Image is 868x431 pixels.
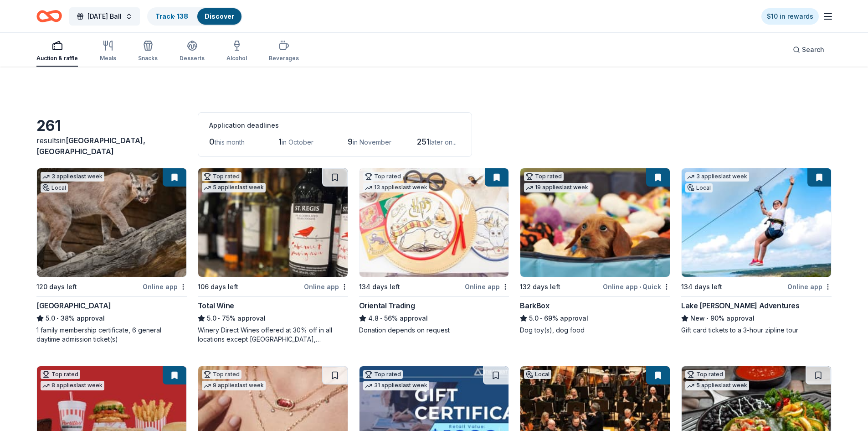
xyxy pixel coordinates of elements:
span: • [218,315,220,322]
span: 5.0 [529,313,539,324]
div: 134 days left [359,281,400,292]
div: Online app [787,281,832,292]
span: 251 [417,137,430,146]
div: Total Wine [198,300,234,311]
div: Local [685,183,713,192]
div: Top rated [202,370,241,379]
div: 3 applies last week [685,172,749,182]
div: 106 days left [198,281,238,292]
a: Image for BarkBoxTop rated19 applieslast week132 days leftOnline app•QuickBarkBox5.0•69% approval... [520,168,670,335]
span: [DATE] Ball [87,11,122,22]
div: [GEOGRAPHIC_DATA] [36,300,111,311]
div: Snacks [138,55,158,62]
div: Local [41,183,68,192]
span: in [36,136,145,156]
span: 5.0 [46,313,55,324]
button: Search [786,41,832,59]
span: [GEOGRAPHIC_DATA], [GEOGRAPHIC_DATA] [36,136,145,156]
div: 9 applies last week [202,381,266,390]
a: Image for Oriental TradingTop rated13 applieslast week134 days leftOnline appOriental Trading4.8•... [359,168,509,335]
div: 13 applies last week [363,183,429,192]
img: Image for BarkBox [520,168,670,277]
div: BarkBox [520,300,549,311]
div: 3 applies last week [41,172,104,182]
div: 90% approval [681,313,832,324]
span: 9 [348,137,353,146]
span: 5.0 [207,313,216,324]
a: Track· 138 [155,12,188,20]
span: 1 [278,137,282,146]
button: Snacks [138,36,158,67]
span: later on... [430,138,457,146]
div: Meals [100,55,116,62]
span: • [707,315,709,322]
div: Donation depends on request [359,326,509,335]
img: Image for Houston Zoo [37,168,186,277]
div: 31 applies last week [363,381,429,390]
div: Top rated [685,370,725,379]
span: 4.8 [368,313,379,324]
div: 19 applies last week [524,183,590,192]
div: 38% approval [36,313,187,324]
div: Application deadlines [209,120,461,131]
div: results [36,135,187,157]
div: Local [524,370,551,379]
div: Top rated [363,370,403,379]
div: Top rated [524,172,564,181]
button: [DATE] Ball [69,7,140,26]
a: Home [36,5,62,27]
div: Alcohol [226,55,247,62]
span: • [380,315,382,322]
div: Winery Direct Wines offered at 30% off in all locations except [GEOGRAPHIC_DATA], [GEOGRAPHIC_DAT... [198,326,348,344]
div: 5 applies last week [202,183,266,192]
img: Image for Oriental Trading [360,168,509,277]
div: 69% approval [520,313,670,324]
span: • [540,315,543,322]
div: Top rated [202,172,241,181]
div: 120 days left [36,281,77,292]
div: 1 family membership certificate, 6 general daytime admission ticket(s) [36,326,187,344]
span: New [690,313,705,324]
a: Image for Total WineTop rated5 applieslast week106 days leftOnline appTotal Wine5.0•75% approvalW... [198,168,348,344]
span: in October [282,138,313,146]
div: 261 [36,117,187,135]
button: Beverages [269,36,299,67]
button: Desserts [180,36,205,67]
div: 5 applies last week [685,381,749,390]
div: Online app [304,281,348,292]
div: Beverages [269,55,299,62]
div: Lake [PERSON_NAME] Adventures [681,300,799,311]
span: this month [215,138,245,146]
button: Meals [100,36,116,67]
button: Auction & raffle [36,36,78,67]
div: Online app [143,281,187,292]
a: Image for Lake Travis Zipline Adventures3 applieslast weekLocal134 days leftOnline appLake [PERSO... [681,168,832,335]
div: Gift card tickets to a 3-hour zipline tour [681,326,832,335]
div: Top rated [363,172,403,181]
div: Dog toy(s), dog food [520,326,670,335]
span: 0 [209,137,215,146]
img: Image for Total Wine [198,168,348,277]
div: Online app [465,281,509,292]
div: 132 days left [520,281,560,292]
a: Discover [205,12,234,20]
a: Image for Houston Zoo3 applieslast weekLocal120 days leftOnline app[GEOGRAPHIC_DATA]5.0•38% appro... [36,168,187,344]
div: 134 days left [681,281,722,292]
button: Track· 138Discover [147,7,242,26]
div: 75% approval [198,313,348,324]
span: • [56,315,59,322]
a: $10 in rewards [761,8,819,25]
div: 8 applies last week [41,381,104,390]
span: • [639,283,641,291]
div: Top rated [41,370,80,379]
img: Image for Lake Travis Zipline Adventures [682,168,831,277]
div: Oriental Trading [359,300,415,311]
div: Auction & raffle [36,55,78,62]
div: 56% approval [359,313,509,324]
div: Desserts [180,55,205,62]
span: in November [353,138,391,146]
div: Online app Quick [603,281,670,292]
span: Search [802,44,824,55]
button: Alcohol [226,36,247,67]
